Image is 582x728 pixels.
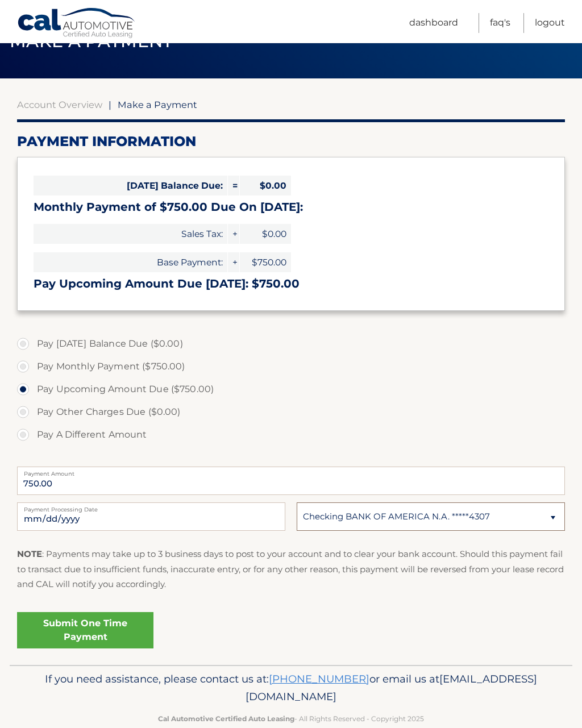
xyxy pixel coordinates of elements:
span: Base Payment: [34,252,227,272]
h3: Pay Upcoming Amount Due [DATE]: $750.00 [34,277,548,291]
a: Cal Automotive [17,7,136,40]
h2: Payment Information [17,133,565,150]
a: FAQ's [490,13,510,33]
span: = [228,176,239,195]
label: Payment Amount [17,467,565,476]
span: + [228,224,239,244]
span: Make a Payment [118,99,197,110]
input: Payment Date [17,502,285,531]
label: Pay Monthly Payment ($750.00) [17,355,565,378]
label: Pay Upcoming Amount Due ($750.00) [17,378,565,401]
p: : Payments may take up to 3 business days to post to your account and to clear your bank account.... [17,547,565,592]
span: [DATE] Balance Due: [34,176,227,195]
p: - All Rights Reserved - Copyright 2025 [27,713,555,725]
label: Pay Other Charges Due ($0.00) [17,401,565,423]
span: $0.00 [240,176,291,195]
p: If you need assistance, please contact us at: or email us at [27,670,555,706]
strong: Cal Automotive Certified Auto Leasing [158,714,294,723]
span: | [109,99,111,110]
label: Payment Processing Date [17,502,285,511]
a: [PHONE_NUMBER] [269,672,369,685]
input: Payment Amount [17,467,565,495]
span: $0.00 [240,224,291,244]
h3: Monthly Payment of $750.00 Due On [DATE]: [34,200,548,214]
strong: NOTE [17,548,42,559]
span: + [228,252,239,272]
label: Pay [DATE] Balance Due ($0.00) [17,332,565,355]
label: Pay A Different Amount [17,423,565,446]
a: Account Overview [17,99,102,110]
a: Submit One Time Payment [17,612,153,648]
a: Logout [535,13,565,33]
span: Sales Tax: [34,224,227,244]
a: Dashboard [409,13,458,33]
span: $750.00 [240,252,291,272]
